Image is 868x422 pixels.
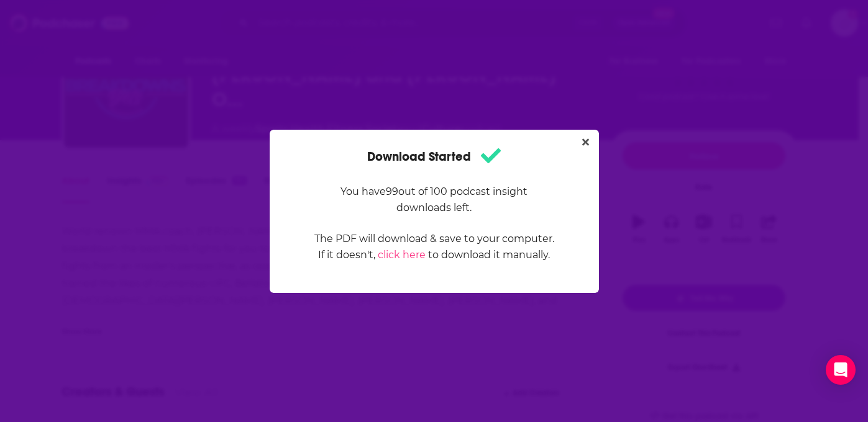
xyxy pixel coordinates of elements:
button: Close [577,135,594,150]
h1: Download Started [367,145,501,169]
a: click here [378,249,426,261]
p: The PDF will download & save to your computer. If it doesn't, to download it manually. [314,231,555,263]
div: Open Intercom Messenger [826,355,856,385]
p: You have 99 out of 100 podcast insight downloads left. [314,184,555,216]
